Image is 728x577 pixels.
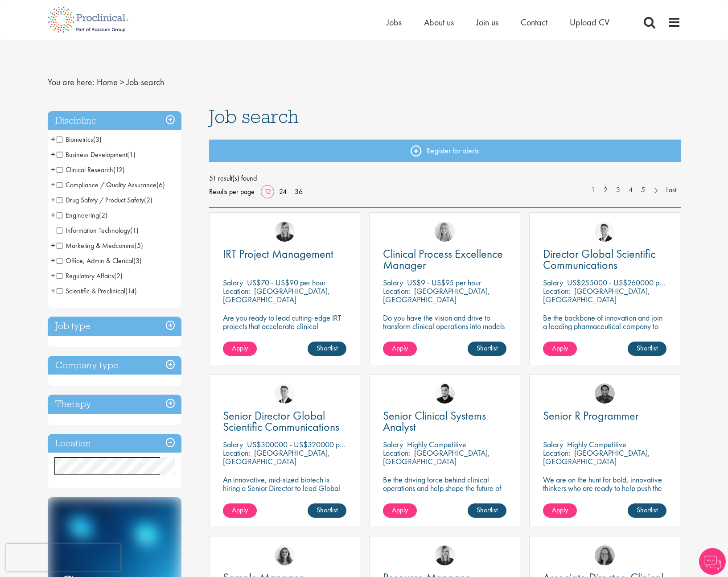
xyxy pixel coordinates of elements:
[476,16,498,28] a: Join us
[570,16,609,28] a: Upload CV
[383,342,417,356] a: Apply
[383,246,503,272] span: Clinical Process Excellence Manager
[567,439,626,449] p: Highly Competitive
[387,16,402,28] a: Jobs
[57,241,135,250] span: Marketing & Medcomms
[275,545,295,565] img: Jackie Cerchio
[57,256,142,265] span: Office, Admin & Clerical
[435,545,455,565] img: Janelle Jones
[624,185,637,195] a: 4
[552,505,568,515] span: Apply
[130,226,139,235] span: (1)
[57,150,136,159] span: Business Development
[223,286,330,305] p: [GEOGRAPHIC_DATA], [GEOGRAPHIC_DATA]
[628,342,666,356] a: Shortlist
[383,286,490,305] p: [GEOGRAPHIC_DATA], [GEOGRAPHIC_DATA]
[662,185,681,195] a: Last
[699,548,726,575] img: Chatbot
[125,286,137,296] span: (14)
[543,410,666,421] a: Senior R Programmer
[51,163,55,176] span: +
[48,111,181,130] div: Discipline
[57,135,93,144] span: Biometrics
[223,246,333,261] span: IRT Project Management
[144,195,152,205] span: (2)
[383,503,417,518] a: Apply
[57,180,156,190] span: Compliance / Quality Assurance
[435,222,455,242] img: Shannon Briggs
[543,277,563,288] span: Salary
[383,475,506,501] p: Be the driving force behind clinical operations and help shape the future of pharma innovation.
[223,313,346,339] p: Are you ready to lead cutting-edge IRT projects that accelerate clinical breakthroughs in biotech?
[223,439,243,449] span: Salary
[232,343,248,353] span: Apply
[223,277,243,288] span: Salary
[521,16,547,28] span: Contact
[57,210,107,220] span: Engineering
[552,343,568,353] span: Apply
[127,150,136,159] span: (1)
[57,180,165,190] span: Compliance / Quality Assurance
[543,342,577,356] a: Apply
[223,248,346,260] a: IRT Project Management
[595,383,615,404] img: Mike Raletz
[97,76,118,88] a: breadcrumb link
[51,208,55,222] span: +
[48,317,181,336] h3: Job type
[595,545,615,565] a: Ingrid Aymes
[468,342,506,356] a: Shortlist
[223,342,257,356] a: Apply
[57,241,143,250] span: Marketing & Medcomms
[209,172,681,185] span: 51 result(s) found
[57,165,113,174] span: Clinical Research
[275,222,295,242] a: Janelle Jones
[51,148,55,161] span: +
[383,448,410,458] span: Location:
[135,241,143,250] span: (5)
[383,313,506,347] p: Do you have the vision and drive to transform clinical operations into models of excellence in a ...
[57,195,152,205] span: Drug Safety / Product Safety
[424,16,454,28] a: About us
[57,286,125,296] span: Scientific & Preclinical
[57,271,123,280] span: Regulatory Affairs
[383,277,403,288] span: Salary
[51,269,55,282] span: +
[595,222,615,242] img: George Watson
[223,448,330,466] p: [GEOGRAPHIC_DATA], [GEOGRAPHIC_DATA]
[209,185,255,198] span: Results per page
[48,76,95,88] span: You are here:
[247,277,325,288] p: US$70 - US$90 per hour
[133,256,142,265] span: (3)
[275,383,295,404] a: George Watson
[637,185,650,195] a: 5
[276,187,290,196] a: 24
[114,271,123,280] span: (2)
[587,185,600,195] a: 1
[57,226,130,235] span: Information Technology
[57,210,99,220] span: Engineering
[93,135,102,144] span: (3)
[383,448,490,466] p: [GEOGRAPHIC_DATA], [GEOGRAPHIC_DATA]
[48,434,181,453] h3: Location
[48,356,181,375] h3: Company type
[383,248,506,271] a: Clinical Process Excellence Manager
[543,503,577,518] a: Apply
[308,503,346,518] a: Shortlist
[599,185,612,195] a: 2
[308,342,346,356] a: Shortlist
[48,395,181,414] h3: Therapy
[209,104,299,128] span: Job search
[435,383,455,404] a: Anderson Maldonado
[57,195,144,205] span: Drug Safety / Product Safety
[543,313,666,356] p: Be the backbone of innovation and join a leading pharmaceutical company to help keep life-changin...
[51,193,55,206] span: +
[292,187,306,196] a: 36
[156,180,165,190] span: (6)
